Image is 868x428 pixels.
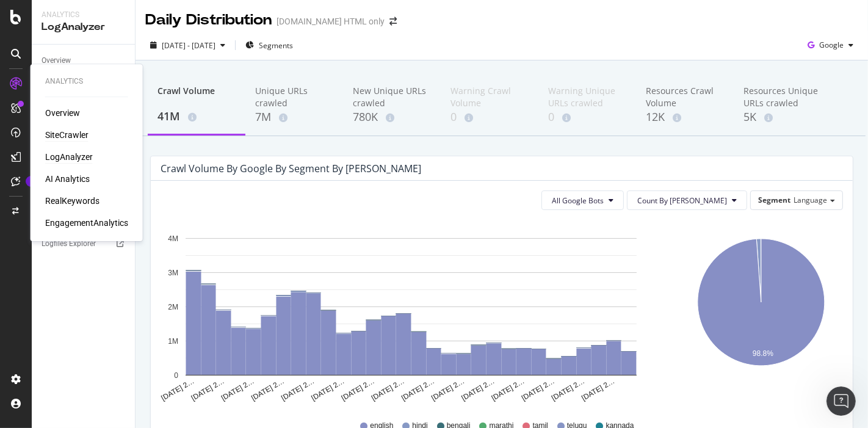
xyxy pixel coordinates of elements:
[45,195,99,207] a: RealKeywords
[637,195,727,206] span: Count By Day
[353,85,431,109] div: New Unique URLs crawled
[389,17,397,26] div: arrow-right-arrow-left
[819,40,844,50] span: Google
[42,10,125,20] div: Analytics
[758,195,790,205] span: Segment
[255,85,333,109] div: Unique URLs crawled
[162,40,215,51] span: [DATE] - [DATE]
[145,10,272,31] div: Daily Distribution
[548,85,626,109] div: Warning Unique URLs crawled
[42,54,126,67] a: Overview
[646,109,724,125] div: 12K
[353,109,431,125] div: 780K
[168,337,178,346] text: 1M
[552,195,604,206] span: All Google Bots
[743,109,822,125] div: 5K
[794,195,827,205] span: Language
[161,162,421,175] div: Crawl Volume by google by Segment by [PERSON_NAME]
[255,109,333,125] div: 7M
[168,234,178,243] text: 4M
[42,20,125,34] div: LogAnalyzer
[627,190,747,210] button: Count By [PERSON_NAME]
[45,173,90,185] a: AI Analytics
[45,107,80,119] a: Overview
[157,109,236,125] div: 41M
[45,76,128,87] div: Analytics
[145,35,230,55] button: [DATE] - [DATE]
[548,109,626,125] div: 0
[450,109,529,125] div: 0
[168,269,178,277] text: 3M
[826,386,856,416] iframe: Intercom live chat
[682,220,841,403] svg: A chart.
[42,238,96,250] div: Logfiles Explorer
[753,349,773,358] text: 98.8%
[161,220,662,403] svg: A chart.
[743,85,822,109] div: Resources Unique URLs crawled
[42,54,71,67] div: Overview
[42,238,126,250] a: Logfiles Explorer
[241,35,298,55] button: Segments
[45,217,128,229] a: EngagementAnalytics
[174,371,178,380] text: 0
[541,190,624,210] button: All Google Bots
[259,40,293,51] span: Segments
[168,303,178,311] text: 2M
[450,85,529,109] div: Warning Crawl Volume
[803,35,858,55] button: Google
[646,85,724,109] div: Resources Crawl Volume
[45,151,93,163] a: LogAnalyzer
[277,15,385,27] div: [DOMAIN_NAME] HTML only
[45,129,89,141] a: SiteCrawler
[157,85,236,108] div: Crawl Volume
[26,176,37,187] div: Tooltip anchor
